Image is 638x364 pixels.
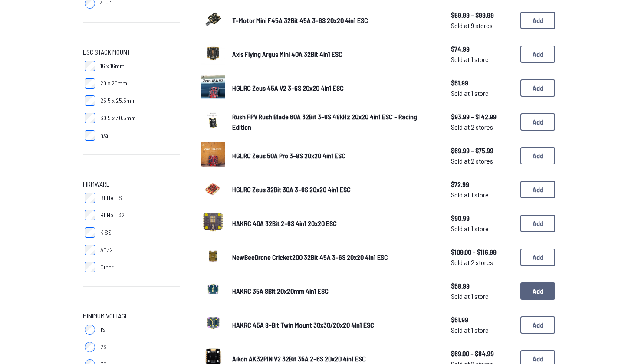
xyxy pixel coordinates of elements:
a: Aikon AK32PIN V2 32Bit 35A 2-6S 20x20 4in1 ESC [232,354,437,364]
img: image [201,210,225,234]
img: image [201,108,225,133]
input: 16 x 16mm [85,61,95,71]
a: Axis Flying Argus Mini 40A 32Bit 4in1 ESC [232,49,437,59]
span: 30.5 x 30.5mm [100,114,136,122]
span: 16 x 16mm [100,62,125,70]
button: Add [520,12,555,29]
span: 25.5 x 25.5mm [100,96,136,105]
a: image [201,176,225,203]
span: Axis Flying Argus Mini 40A 32Bit 4in1 ESC [232,50,342,58]
a: T-Motor Mini F45A 32Bit 45A 3-6S 20x20 4in1 ESC [232,15,437,26]
span: $58.99 [451,281,513,291]
span: 1S [100,325,105,334]
input: 2S [85,342,95,352]
button: Add [520,147,555,164]
span: $69.00 - $84.99 [451,348,513,359]
img: image [201,41,225,65]
img: image [201,7,225,31]
input: 20 x 20mm [85,78,95,89]
span: Sold at 2 stores [451,156,513,166]
span: HAKRC 45A 8-Bit Twin Mount 30x30/20x20 4in1 ESC [232,321,374,329]
input: 25.5 x 25.5mm [85,95,95,106]
a: image [201,7,225,34]
button: Add [520,181,555,198]
span: HAKRC 40A 32Bit 2-6S 4in1 20x20 ESC [232,219,337,227]
a: HAKRC 45A 8-Bit Twin Mount 30x30/20x20 4in1 ESC [232,320,437,330]
span: Sold at 2 stores [451,122,513,132]
span: Sold at 1 store [451,88,513,98]
input: AM32 [85,245,95,255]
span: KISS [100,228,112,237]
img: image [201,176,225,200]
a: image [201,244,225,271]
span: Sold at 1 store [451,291,513,302]
button: Add [520,249,555,266]
span: HAKRC 35A 8Bit 20x20mm 4in1 ESC [232,287,329,295]
span: BLHeli_32 [100,211,125,220]
input: BLHeli_32 [85,210,95,220]
a: image [201,312,225,338]
span: Sold at 1 store [451,325,513,335]
span: NewBeeDrone Cricket200 32Bit 45A 3-6S 20x20 4in1 ESC [232,253,388,261]
a: NewBeeDrone Cricket200 32Bit 45A 3-6S 20x20 4in1 ESC [232,252,437,262]
input: 1S [85,325,95,335]
button: Add [520,113,555,131]
span: $90.99 [451,213,513,223]
span: HGLRC Zeus 50A Pro 3-8S 20x20 4in1 ESC [232,151,345,160]
a: Rush FPV Rush Blade 60A 32Bit 3-6S 48kHz 20x20 4in1 ESC - Racing Edition [232,111,437,132]
a: HGLRC Zeus 45A V2 3-6S 20x20 4in1 ESC [232,83,437,93]
a: image [201,41,225,68]
span: T-Motor Mini F45A 32Bit 45A 3-6S 20x20 4in1 ESC [232,16,368,24]
a: HGLRC Zeus 50A Pro 3-8S 20x20 4in1 ESC [232,151,437,161]
a: image [201,142,225,169]
span: HGLRC Zeus 32Bit 30A 3-6S 20x20 4in1 ESC [232,185,351,193]
span: Minimum Voltage [83,311,128,321]
a: image [201,210,225,237]
img: image [201,244,225,268]
input: Other [85,262,95,272]
span: $51.99 [451,78,513,88]
a: image [201,108,225,135]
input: n/a [85,130,95,141]
span: $59.99 - $99.99 [451,10,513,20]
input: 30.5 x 30.5mm [85,113,95,123]
span: Rush FPV Rush Blade 60A 32Bit 3-6S 48kHz 20x20 4in1 ESC - Racing Edition [232,112,417,131]
button: Add [520,282,555,300]
span: Firmware [83,179,110,189]
span: AM32 [100,246,113,254]
a: image [201,278,225,305]
span: Sold at 1 store [451,190,513,200]
span: $109.00 - $116.99 [451,247,513,257]
span: $74.99 [451,44,513,54]
a: HAKRC 40A 32Bit 2-6S 4in1 20x20 ESC [232,218,437,229]
img: image [201,278,225,302]
img: image [201,312,225,336]
span: ESC Stack Mount [83,47,130,57]
button: Add [520,316,555,334]
span: Sold at 2 stores [451,257,513,268]
span: BLHeli_S [100,193,122,202]
span: $72.99 [451,179,513,190]
a: HAKRC 35A 8Bit 20x20mm 4in1 ESC [232,286,437,296]
span: $51.99 [451,315,513,325]
a: HGLRC Zeus 32Bit 30A 3-6S 20x20 4in1 ESC [232,184,437,195]
span: Sold at 1 store [451,54,513,65]
img: image [201,75,225,99]
input: BLHeli_S [85,193,95,203]
span: Aikon AK32PIN V2 32Bit 35A 2-6S 20x20 4in1 ESC [232,354,366,363]
span: 2S [100,343,107,351]
span: $93.99 - $142.99 [451,111,513,122]
img: image [201,142,225,167]
input: KISS [85,227,95,238]
span: Other [100,263,114,272]
a: image [201,75,225,102]
button: Add [520,79,555,97]
span: $69.99 - $75.99 [451,145,513,156]
span: 20 x 20mm [100,79,127,88]
button: Add [520,46,555,63]
span: Sold at 1 store [451,223,513,234]
span: Sold at 9 stores [451,20,513,31]
button: Add [520,215,555,232]
span: n/a [100,131,108,140]
span: HGLRC Zeus 45A V2 3-6S 20x20 4in1 ESC [232,84,344,92]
